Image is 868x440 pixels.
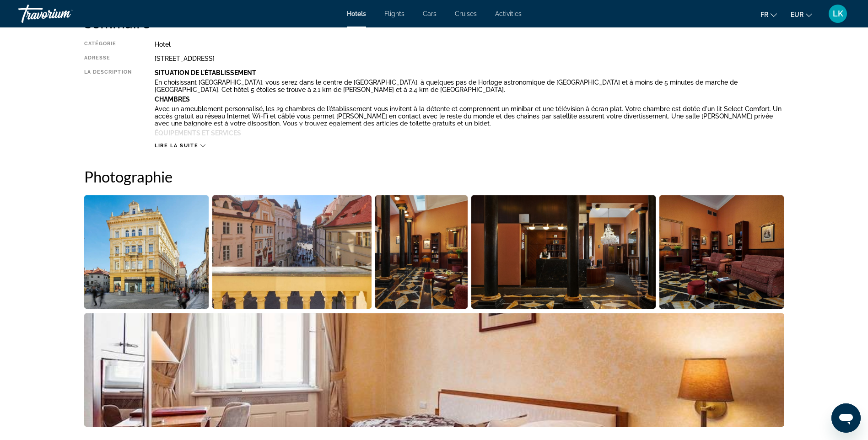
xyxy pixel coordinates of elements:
h2: Photographie [84,167,784,186]
p: Avec un ameublement personnalisé, les 29 chambres de l'établissement vous invitent à la détente e... [155,105,784,127]
div: Hotel [155,41,784,48]
a: Travorium [18,2,110,26]
span: fr [760,11,768,18]
a: Cruises [455,10,477,17]
iframe: Button to launch messaging window [831,403,861,433]
button: Change currency [791,8,812,21]
a: Hotels [347,10,366,17]
b: Situation De L'établissement [155,69,256,76]
div: Adresse [84,55,132,62]
a: Activities [495,10,522,17]
button: Open full-screen image slider [84,195,209,309]
span: Lire la suite [155,143,198,149]
p: En choisissant [GEOGRAPHIC_DATA], vous serez dans le centre de [GEOGRAPHIC_DATA], à quelques pas ... [155,79,784,93]
button: Open full-screen image slider [212,195,372,309]
b: Chambres [155,96,190,103]
span: LK [833,9,843,18]
span: EUR [791,11,803,18]
button: Lire la suite [155,142,205,149]
button: Open full-screen image slider [659,195,784,309]
a: Flights [384,10,404,17]
button: User Menu [826,4,850,23]
button: Open full-screen image slider [375,195,468,309]
a: Cars [423,10,437,17]
div: [STREET_ADDRESS] [155,55,784,62]
button: Open full-screen image slider [84,313,784,427]
div: La description [84,69,132,138]
button: Change language [760,8,777,21]
div: Catégorie [84,41,132,48]
button: Open full-screen image slider [471,195,656,309]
